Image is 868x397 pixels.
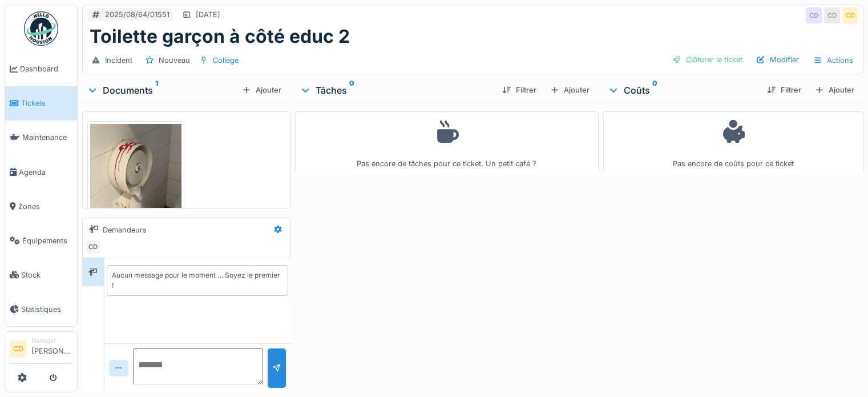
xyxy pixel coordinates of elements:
[196,9,220,20] div: [DATE]
[22,132,72,143] span: Maintenance
[668,52,747,67] div: Clôturer le ticket
[302,117,591,170] div: Pas encore de tâches pour ce ticket. Un petit café ?
[22,235,72,246] span: Équipements
[5,189,77,223] a: Zones
[808,52,858,69] div: Actions
[24,11,58,46] img: Badge_color-CXgf-gQk.svg
[824,7,840,23] div: CD
[21,98,72,109] span: Tickets
[5,258,77,292] a: Stock
[10,336,72,364] a: CD Manager[PERSON_NAME]
[237,82,286,98] div: Ajouter
[18,201,72,212] span: Zones
[5,155,77,189] a: Agenda
[349,83,354,97] sup: 0
[85,239,101,255] div: CD
[806,7,822,23] div: CD
[20,63,72,74] span: Dashboard
[159,55,190,66] div: Nouveau
[105,55,132,66] div: Incident
[5,52,77,86] a: Dashboard
[608,83,758,97] div: Coûts
[752,52,804,67] div: Modifier
[5,223,77,258] a: Équipements
[611,117,856,170] div: Pas encore de coûts pour ce ticket
[498,82,541,98] div: Filtrer
[21,304,72,315] span: Statistiques
[10,340,27,358] li: CD
[652,83,657,97] sup: 0
[5,121,77,155] a: Maintenance
[762,82,806,98] div: Filtrer
[90,124,181,246] img: 49yae87plokjaqie92wwudgqnmce
[19,167,72,178] span: Agenda
[842,7,858,23] div: CD
[810,82,859,98] div: Ajouter
[300,83,493,97] div: Tâches
[112,270,283,291] div: Aucun message pour le moment … Soyez le premier !
[105,9,169,20] div: 2025/08/64/01551
[103,224,147,235] div: Demandeurs
[31,336,72,345] div: Manager
[87,83,237,97] div: Documents
[5,86,77,121] a: Tickets
[546,82,594,98] div: Ajouter
[5,292,77,326] a: Statistiques
[21,270,72,280] span: Stock
[90,26,350,47] h1: Toilette garçon à côté educ 2
[31,336,72,361] li: [PERSON_NAME]
[155,83,158,97] sup: 1
[213,55,239,66] div: Collège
